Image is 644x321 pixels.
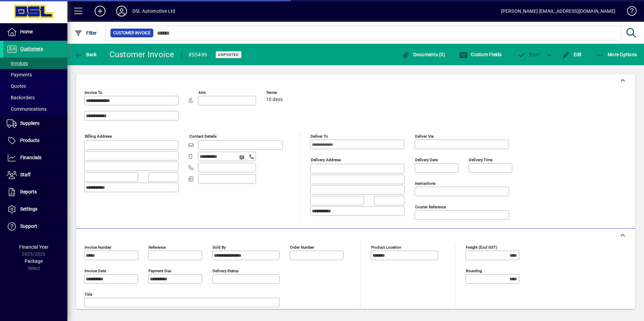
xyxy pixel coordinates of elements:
span: Financials [20,155,41,160]
a: Quotes [3,80,67,92]
span: Home [20,29,33,34]
span: Support [20,223,37,229]
span: Customers [20,46,43,51]
div: [PERSON_NAME] [EMAIL_ADDRESS][DOMAIN_NAME] [501,6,615,16]
a: Reports [3,184,67,201]
span: Quotes [7,83,26,89]
mat-label: Delivery status [213,269,238,273]
div: #55499 [188,49,207,60]
a: Home [3,24,67,40]
a: Support [3,218,67,235]
app-page-header-button: Back [67,48,104,61]
span: 10 days [266,97,283,102]
span: P [529,52,532,57]
span: Edit [562,52,582,57]
a: Products [3,132,67,149]
button: Add [89,5,111,17]
a: Payments [3,69,67,80]
span: Payments [7,72,32,77]
mat-label: Reference [149,245,166,250]
button: Send SMS [234,149,251,166]
span: Custom Fields [459,52,502,57]
span: Financial Year [19,244,49,250]
mat-label: Attn [198,90,206,95]
a: Communications [3,103,67,115]
mat-label: Order number [290,245,314,250]
span: More Options [596,52,637,57]
button: Profile [111,5,132,17]
span: Documents (0) [401,52,445,57]
mat-label: Invoice number [85,245,111,250]
a: Knowledge Base [622,1,636,23]
a: Staff [3,167,67,183]
span: Back [74,52,97,57]
span: Filter [74,30,97,36]
button: Custom Fields [458,48,504,61]
span: Customer Invoice [113,30,151,36]
button: More Options [594,48,639,61]
div: DSL Automotive Ltd [132,6,175,16]
mat-label: Payment due [149,269,171,273]
mat-label: Courier Reference [415,205,446,209]
button: Post [514,48,543,61]
div: Customer Invoice [109,49,174,60]
span: Invoices [7,61,28,66]
a: Settings [3,201,67,218]
mat-label: Deliver To [311,134,328,139]
button: Documents (0) [400,48,447,61]
span: Suppliers [20,120,39,126]
span: Terms [266,91,307,95]
mat-label: Product location [371,245,401,250]
span: Settings [20,206,37,212]
mat-label: Rounding [466,269,482,273]
span: Backorders [7,95,35,100]
button: Edit [560,48,584,61]
button: Back [73,48,99,61]
mat-label: Sold by [213,245,226,250]
mat-label: Invoice To [85,90,102,95]
span: Reports [20,189,37,194]
a: Suppliers [3,115,67,132]
a: Financials [3,149,67,166]
span: Unposted [218,52,239,57]
mat-label: Deliver via [415,134,433,139]
mat-label: Invoice date [85,269,106,273]
span: Package [25,258,43,264]
mat-label: Freight (excl GST) [466,245,497,250]
mat-label: Delivery date [415,157,438,162]
span: ost [518,52,540,57]
a: Backorders [3,92,67,103]
a: Invoices [3,58,67,69]
span: Products [20,138,39,143]
mat-label: Title [85,292,92,297]
span: Communications [7,106,46,112]
mat-label: Delivery time [469,157,492,162]
button: Filter [73,27,99,39]
span: Staff [20,172,31,177]
mat-label: Instructions [415,181,436,186]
